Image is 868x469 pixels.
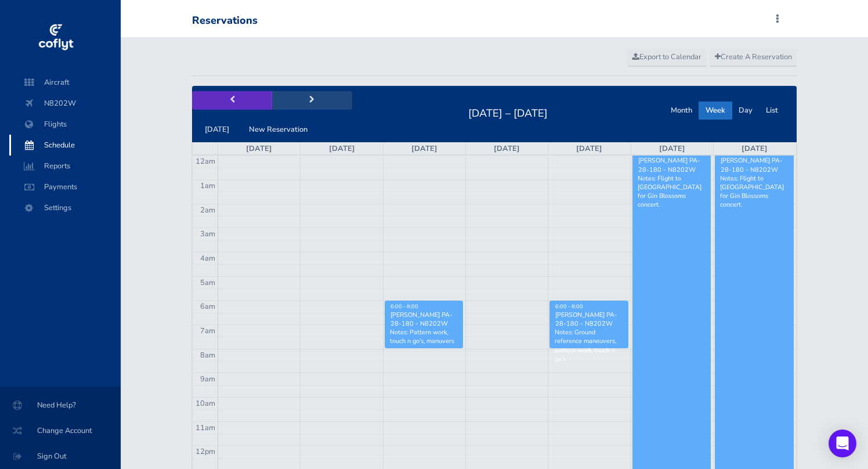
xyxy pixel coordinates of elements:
span: 11am [196,423,215,433]
span: 12am [196,156,215,167]
p: Notes: Ground reference maneuvers, pattern work, touch n go’s [555,328,623,363]
div: [PERSON_NAME] PA-28-180 - N8202W [390,311,458,328]
a: Create A Reservation [710,49,797,66]
p: Notes: Flight to [GEOGRAPHIC_DATA] for Gin Blossoms concert. [720,174,789,210]
span: 3am [200,229,215,239]
a: [DATE] [494,143,520,154]
span: 10am [196,398,215,409]
p: Notes: Pattern work, touch n go’s, manuvers [390,328,458,345]
span: Payments [21,176,109,197]
a: [DATE] [742,143,768,154]
a: [DATE] [659,143,685,154]
span: Flights [21,114,109,135]
span: Change Account [14,420,107,441]
a: [DATE] [246,143,272,154]
span: 2am [200,205,215,215]
p: Notes: Flight to [GEOGRAPHIC_DATA] for Gin Blossoms concert. [638,174,706,210]
button: Month [664,102,699,120]
span: Sign Out [14,446,107,467]
span: 9am [200,374,215,384]
button: List [759,102,785,120]
div: [PERSON_NAME] PA-28-180 - N8202W [555,311,623,328]
button: next [272,91,352,109]
span: 4am [200,253,215,264]
span: 1am [200,181,215,191]
button: [DATE] [198,121,236,139]
a: [DATE] [576,143,602,154]
span: 8am [200,350,215,360]
span: Reports [21,156,109,176]
span: Aircraft [21,72,109,93]
span: Create A Reservation [715,52,792,62]
h2: [DATE] – [DATE] [461,104,555,120]
a: Export to Calendar [627,49,707,66]
span: N8202W [21,93,109,114]
button: New Reservation [242,121,314,139]
button: prev [192,91,272,109]
a: [DATE] [411,143,437,154]
span: 6am [200,301,215,312]
span: 5am [200,277,215,288]
span: 7am [200,326,215,336]
div: Open Intercom Messenger [829,430,856,457]
a: [DATE] [329,143,355,154]
span: Schedule [21,135,109,156]
button: Day [732,102,759,120]
div: Reservations [192,15,258,27]
div: [PERSON_NAME] PA-28-180 - N8202W [720,156,789,174]
div: [PERSON_NAME] PA-28-180 - N8202W [638,156,706,174]
img: coflyt logo [37,20,75,55]
span: 6:00 - 8:00 [555,303,583,310]
button: Week [699,102,732,120]
span: Settings [21,197,109,218]
span: Export to Calendar [632,52,701,62]
span: 6:00 - 8:00 [390,303,418,310]
span: 12pm [196,446,215,457]
span: Need Help? [14,395,107,416]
